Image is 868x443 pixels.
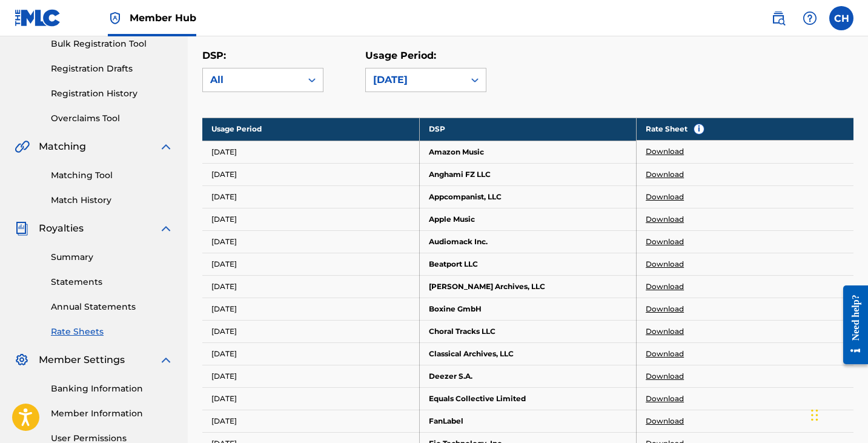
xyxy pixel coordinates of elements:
[646,146,684,157] a: Download
[419,320,636,342] td: Choral Tracks LLC
[419,118,636,141] th: DSP
[51,251,173,264] a: Summary
[646,281,684,292] a: Download
[646,169,684,180] a: Download
[51,194,173,207] a: Match History
[646,214,684,225] a: Download
[646,416,684,427] a: Download
[202,141,419,163] td: [DATE]
[51,325,173,338] a: Rate Sheets
[39,353,125,367] span: Member Settings
[419,208,636,230] td: Apple Music
[829,6,853,30] div: User Menu
[202,410,419,432] td: [DATE]
[202,342,419,365] td: [DATE]
[419,365,636,387] td: Deezer S.A.
[419,185,636,208] td: Appcompanist, LLC
[202,230,419,253] td: [DATE]
[766,6,790,30] a: Public Search
[51,62,173,75] a: Registration Drafts
[51,38,173,50] a: Bulk Registration Tool
[419,387,636,410] td: Equals Collective Limited
[803,11,817,25] img: help
[419,253,636,275] td: Beatport LLC
[646,393,684,404] a: Download
[202,163,419,185] td: [DATE]
[637,118,853,141] th: Rate Sheet
[365,50,436,61] label: Usage Period:
[202,50,226,61] label: DSP:
[51,276,173,288] a: Statements
[834,276,868,373] iframe: Resource Center
[108,11,122,25] img: Top Rightsholder
[646,348,684,359] a: Download
[15,139,30,154] img: Matching
[202,253,419,275] td: [DATE]
[15,353,29,367] img: Member Settings
[159,221,173,236] img: expand
[39,221,84,236] span: Royalties
[51,169,173,182] a: Matching Tool
[39,139,86,154] span: Matching
[202,118,419,141] th: Usage Period
[646,371,684,382] a: Download
[646,236,684,247] a: Download
[771,11,786,25] img: search
[51,87,173,100] a: Registration History
[202,298,419,320] td: [DATE]
[373,73,457,87] div: [DATE]
[130,11,196,25] span: Member Hub
[210,73,294,87] div: All
[419,410,636,432] td: FanLabel
[202,365,419,387] td: [DATE]
[811,397,818,433] div: Drag
[51,407,173,420] a: Member Information
[202,387,419,410] td: [DATE]
[419,275,636,298] td: [PERSON_NAME] Archives, LLC
[419,298,636,320] td: Boxine GmbH
[51,301,173,313] a: Annual Statements
[51,112,173,125] a: Overclaims Tool
[419,163,636,185] td: Anghami FZ LLC
[15,221,29,236] img: Royalties
[798,6,822,30] div: Help
[419,141,636,163] td: Amazon Music
[202,185,419,208] td: [DATE]
[694,124,704,134] span: i
[807,385,868,443] iframe: Chat Widget
[51,382,173,395] a: Banking Information
[646,304,684,315] a: Download
[646,259,684,270] a: Download
[202,320,419,342] td: [DATE]
[202,275,419,298] td: [DATE]
[15,9,61,27] img: MLC Logo
[646,192,684,202] a: Download
[419,230,636,253] td: Audiomack Inc.
[159,353,173,367] img: expand
[646,326,684,337] a: Download
[159,139,173,154] img: expand
[202,208,419,230] td: [DATE]
[419,342,636,365] td: Classical Archives, LLC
